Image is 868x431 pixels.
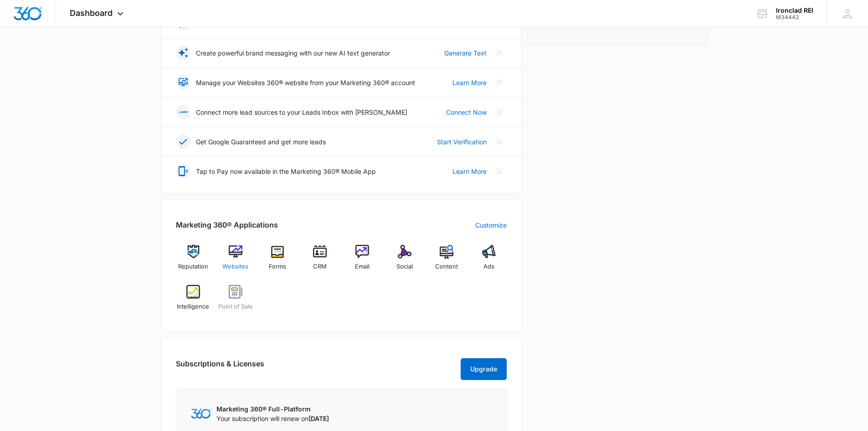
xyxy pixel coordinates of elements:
span: CRM [313,262,327,271]
a: Forms [260,245,295,278]
span: Dashboard [70,8,113,18]
p: Create powerful brand messaging with our new AI text generator [196,48,390,58]
a: Websites [218,245,253,278]
a: Point of Sale [218,285,253,318]
button: Close [492,105,507,119]
a: Ads [472,245,507,278]
span: Ads [483,262,494,271]
button: Close [492,134,507,149]
button: Close [492,46,507,60]
p: Connect more lead sources to your Leads Inbox with [PERSON_NAME] [196,107,407,117]
p: Your subscription will renew on [216,414,329,423]
button: Close [492,164,507,178]
a: Start Verification [437,137,487,147]
a: Learn More [452,78,487,87]
a: Customize [475,220,507,230]
div: account name [776,7,813,14]
a: Content [429,245,464,278]
span: Forms [269,262,286,271]
p: Marketing 360® Full-Platform [216,404,329,414]
a: Email [345,245,380,278]
a: CRM [303,245,338,278]
button: Upgrade [461,358,507,380]
a: Connect Now [446,107,487,117]
button: Close [492,75,507,90]
span: Point of Sale [218,302,253,311]
h2: Marketing 360® Applications [176,219,278,230]
h2: Subscriptions & Licenses [176,358,264,376]
a: Generate Text [444,48,487,58]
img: Marketing 360 Logo [191,409,211,418]
a: Learn More [452,167,487,176]
p: Manage your Websites 360® website from your Marketing 360® account [196,78,415,87]
div: account id [776,14,813,20]
p: Get Google Guaranteed and get more leads [196,137,326,147]
p: Tap to Pay now available in the Marketing 360® Mobile App [196,167,376,176]
a: Reputation [176,245,211,278]
span: Social [396,262,413,271]
a: Social [387,245,422,278]
span: Content [435,262,458,271]
span: Email [355,262,370,271]
span: Intelligence [177,302,209,311]
span: [DATE] [308,415,329,422]
a: Intelligence [176,285,211,318]
span: Websites [222,262,248,271]
span: Reputation [178,262,208,271]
